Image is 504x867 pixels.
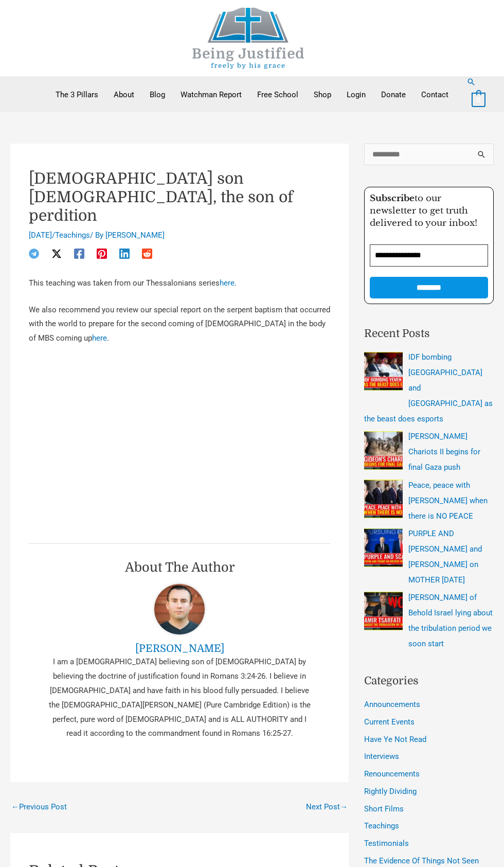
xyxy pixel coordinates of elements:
[92,333,107,343] a: here
[408,593,493,648] a: [PERSON_NAME] of Behold Israel lying about the tribulation period we soon start
[477,96,480,103] span: 0
[105,231,165,240] a: [PERSON_NAME]
[29,169,330,225] h1: [DEMOGRAPHIC_DATA] son [DEMOGRAPHIC_DATA], the son of perdition
[466,77,476,86] a: Search button
[119,249,130,259] a: Linkedin
[106,82,142,108] a: About
[364,787,417,796] a: Rightly Dividing
[29,303,330,346] p: We also recommend you review our special report on the serpent baptism that occurred with the wor...
[408,529,482,585] a: PURPLE AND [PERSON_NAME] and [PERSON_NAME] on MOTHER [DATE]
[55,231,90,240] a: Teachings
[408,481,488,521] a: Peace, peace with [PERSON_NAME] when there is NO PEACE
[97,249,107,259] a: Pinterest
[472,95,485,104] a: View Shopping Cart, empty
[373,82,413,108] a: Donate
[364,700,420,709] a: Announcements
[364,349,494,651] nav: Recent Posts
[364,856,479,865] a: The Evidence Of Things Not Seen
[364,839,409,848] a: Testimonials
[364,673,494,689] h2: Categories
[306,82,339,108] a: Shop
[44,559,315,576] h3: About The Author
[11,799,67,817] a: Previous Post
[142,249,152,259] a: Reddit
[364,717,415,727] a: Current Events
[142,82,173,108] a: Blog
[340,802,348,811] span: →
[249,82,306,108] a: Free School
[370,193,415,204] strong: Subscribe
[171,8,326,69] img: Being Justified
[220,278,235,288] a: here
[364,352,493,423] a: IDF bombing [GEOGRAPHIC_DATA] and [GEOGRAPHIC_DATA] as the beast does esports
[364,326,494,342] h2: Recent Posts
[44,655,315,741] div: I am a [DEMOGRAPHIC_DATA] believing son of [DEMOGRAPHIC_DATA] by believing the doctrine of justif...
[364,821,399,830] a: Teachings
[10,782,349,818] nav: Posts
[370,244,488,267] input: Email Address *
[173,82,249,108] a: Watchman Report
[364,769,420,778] a: Renouncements
[48,82,106,108] a: The 3 Pillars
[29,276,330,291] p: This teaching was taken from our Thessalonians series .
[51,249,62,259] a: Twitter / X
[413,82,456,108] a: Contact
[364,804,404,813] a: Short Films
[44,643,315,655] a: [PERSON_NAME]
[48,82,456,108] nav: Primary Site Navigation
[74,249,84,259] a: Facebook
[29,231,52,240] span: [DATE]
[370,193,477,228] span: to our newsletter to get truth delivered to your inbox!
[29,230,330,241] div: / / By
[11,802,19,811] span: ←
[364,735,426,744] a: Have Ye Not Read
[29,358,330,528] iframe: Satan's son Judas, the son of perdition
[364,752,399,761] a: Interviews
[306,799,348,817] a: Next Post
[408,432,480,472] a: [PERSON_NAME] Chariots II begins for final Gaza push
[339,82,373,108] a: Login
[29,249,39,259] a: Telegram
